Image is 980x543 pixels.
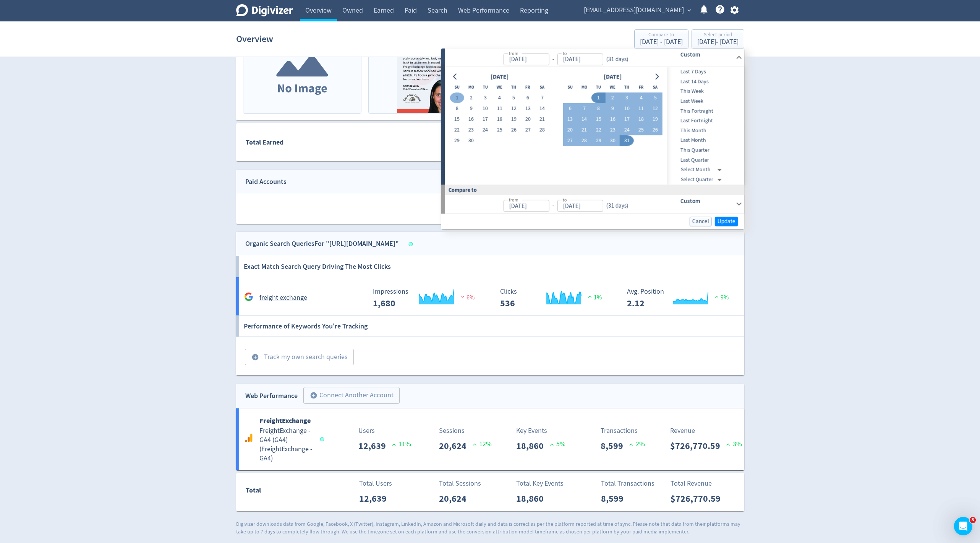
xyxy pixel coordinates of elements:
p: Total Users [359,478,392,489]
div: Compare to [441,185,744,195]
div: Last 14 Days [667,77,743,87]
span: This Quarter [667,146,743,154]
a: Track my own search queries [239,352,354,361]
button: 7 [535,93,549,103]
h6: Custom [680,197,732,206]
div: ( 31 days ) [603,202,628,210]
button: 16 [464,114,478,125]
button: 21 [577,125,591,135]
p: 18,860 [516,439,550,453]
div: Web Performance [245,390,298,402]
button: 2 [464,93,478,103]
p: Total Sessions [439,478,481,489]
button: 9 [606,103,620,114]
div: from-to(31 days)Custom [445,67,744,185]
button: [EMAIL_ADDRESS][DOMAIN_NAME] [581,4,693,16]
th: Friday [634,82,648,93]
button: 31 [620,135,634,146]
button: 30 [464,135,478,146]
div: Select Month [681,165,725,175]
label: to [562,197,567,203]
span: add_circle [310,392,317,399]
button: 24 [620,125,634,135]
div: Total [246,485,321,499]
th: Monday [464,82,478,93]
button: 1 [450,93,464,103]
p: 5 % [550,439,565,449]
span: This Week [667,87,743,96]
button: 18 [492,114,507,125]
label: from [509,197,518,203]
span: 9% [713,294,729,301]
button: Update [715,216,738,226]
button: Go to previous month [450,71,461,82]
label: from [509,50,518,56]
button: 30 [606,135,620,146]
a: freight exchange Impressions 1,680 Impressions 1,680 6% Clicks 536 Clicks 536 1% Avg. Position 2.... [236,277,744,316]
th: Thursday [620,82,634,93]
div: - [549,202,557,210]
button: 3 [620,93,634,103]
span: Data last synced: 15 Sep 2025, 1:01pm (AEST) [320,437,326,441]
button: 8 [450,103,464,114]
span: Cancel [692,218,709,224]
button: 22 [450,125,464,135]
b: FreightExchange [259,416,311,425]
th: Thursday [507,82,521,93]
div: [DATE] [488,72,511,82]
span: This Fortnight [667,107,743,115]
p: Transactions [601,426,638,436]
span: Last Quarter [667,156,743,164]
button: 19 [648,114,662,125]
button: 25 [634,125,648,135]
th: Sunday [563,82,577,93]
button: 28 [535,125,549,135]
button: Connect Another Account [303,387,400,404]
th: Wednesday [492,82,507,93]
button: 28 [577,135,591,146]
img: Placeholder [243,37,361,113]
button: 18 [634,114,648,125]
button: 5 [507,93,521,103]
div: from-to(31 days)Custom [445,49,744,67]
p: 12,639 [359,492,393,506]
h5: FreightExchange - GA4 (GA4) ( FreightExchange - GA4 ) [259,426,313,463]
th: Monday [577,82,591,93]
p: 18,860 [516,492,550,506]
p: 20,624 [439,439,473,453]
button: 2 [606,93,620,103]
h6: Custom [680,50,732,59]
th: Tuesday [478,82,492,93]
div: Last 7 Days [667,67,743,77]
p: Digivizer downloads data from Google, Facebook, X (Twitter), Instagram, LinkedIn, Amazon and Micr... [236,520,744,535]
button: Select period[DATE]- [DATE] [692,29,744,49]
button: 11 [634,103,648,114]
a: Total EarnedTotal Posts18Total Engagements36 [236,123,744,161]
div: Last Month [667,135,743,145]
button: 20 [563,125,577,135]
p: 20,624 [439,492,473,506]
button: 24 [478,125,492,135]
span: Last Fortnight [667,117,743,125]
div: Last Fortnight [667,116,743,126]
button: 8 [591,103,606,114]
p: 3 % [726,439,742,449]
p: Total Revenue [671,478,712,489]
button: 25 [492,125,507,135]
p: $726,770.59 [670,439,726,453]
button: 3 [478,93,492,103]
span: 6% [459,294,475,301]
button: 12 [507,103,521,114]
span: expand_more [686,7,693,14]
button: 27 [521,125,535,135]
button: 22 [591,125,606,135]
label: to [562,50,567,56]
button: 26 [648,125,662,135]
svg: Clicks 536 [496,288,611,308]
p: 11 % [392,439,411,449]
button: 29 [591,135,606,146]
a: FreightExchangeFreightExchange - GA4 (GA4)(FreightExchange - GA4)Users12,639 11%Sessions20,624 12... [236,408,744,470]
th: Saturday [535,82,549,93]
button: 16 [606,114,620,125]
nav: presets [667,67,743,185]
